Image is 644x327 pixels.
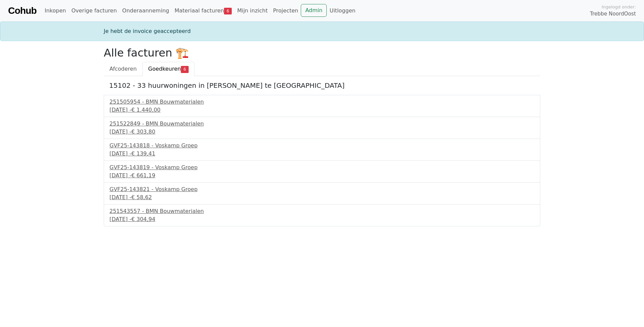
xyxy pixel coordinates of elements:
a: Uitloggen [327,4,358,17]
a: GVF25-143821 - Voskamp Groep[DATE] -€ 58,62 [109,185,535,202]
div: GVF25-143821 - Voskamp Groep [109,185,535,193]
div: 251505954 - BMN Bouwmaterialen [109,98,535,106]
span: Afcoderen [109,66,137,72]
span: € 661,19 [131,172,155,179]
a: Goedkeuren6 [142,62,194,76]
span: Trebbe NoordOost [590,10,636,18]
span: € 303,80 [131,129,155,135]
span: € 139,41 [131,150,155,157]
a: Onderaanneming [120,4,172,17]
div: Je hebt de invoice geaccepteerd [100,27,544,35]
a: GVF25-143819 - Voskamp Groep[DATE] -€ 661,19 [109,163,535,180]
span: € 58,62 [131,194,152,201]
div: GVF25-143819 - Voskamp Groep [109,163,535,172]
div: [DATE] - [109,215,535,223]
span: Goedkeuren [148,66,181,72]
a: Mijn inzicht [234,4,270,17]
div: [DATE] - [109,193,535,202]
div: [DATE] - [109,106,535,114]
a: Materiaal facturen6 [172,4,234,17]
a: Inkopen [42,4,68,17]
div: [DATE] - [109,150,535,158]
div: 251522849 - BMN Bouwmaterialen [109,120,535,128]
a: 251522849 - BMN Bouwmaterialen[DATE] -€ 303,80 [109,120,535,136]
h5: 15102 - 33 huurwoningen in [PERSON_NAME] te [GEOGRAPHIC_DATA] [109,81,535,89]
a: Projecten [270,4,301,17]
h2: Alle facturen 🏗️ [104,46,540,59]
a: GVF25-143818 - Voskamp Groep[DATE] -€ 139,41 [109,142,535,158]
div: [DATE] - [109,172,535,180]
a: Cohub [8,3,36,19]
a: Admin [301,4,327,17]
span: 6 [224,8,232,14]
a: 251505954 - BMN Bouwmaterialen[DATE] -€ 1.440,00 [109,98,535,114]
div: [DATE] - [109,128,535,136]
span: Ingelogd onder: [602,4,636,10]
a: 251543557 - BMN Bouwmaterialen[DATE] -€ 304,94 [109,207,535,223]
a: Afcoderen [104,62,142,76]
span: € 304,94 [131,216,155,222]
span: € 1.440,00 [131,107,161,113]
span: 6 [181,66,189,73]
div: 251543557 - BMN Bouwmaterialen [109,207,535,215]
a: Overige facturen [69,4,120,17]
div: GVF25-143818 - Voskamp Groep [109,142,535,150]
